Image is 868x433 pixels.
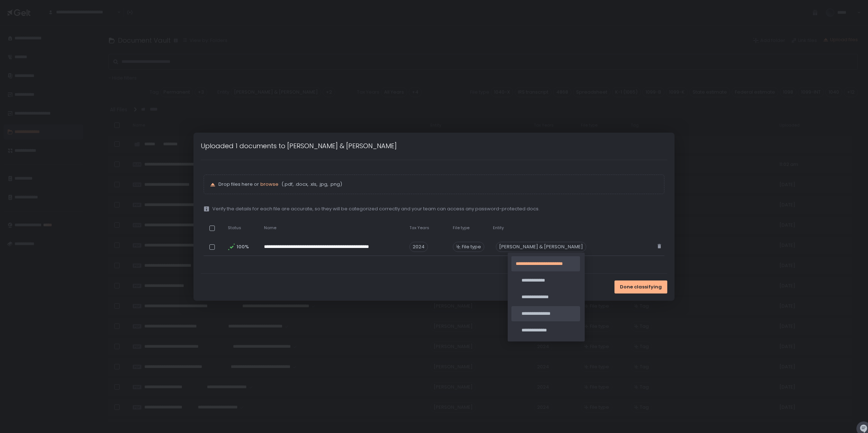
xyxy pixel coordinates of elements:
[493,225,504,231] span: Entity
[614,280,667,293] button: Done classifying
[260,181,278,188] button: browse
[409,242,428,252] span: 2024
[201,141,397,151] h1: Uploaded 1 documents to [PERSON_NAME] & [PERSON_NAME]
[228,225,241,231] span: Status
[280,181,342,188] span: (.pdf, .docx, .xls, .jpg, .png)
[453,225,469,231] span: File type
[237,244,248,250] span: 100%
[409,225,429,231] span: Tax Years
[260,181,278,188] span: browse
[620,284,662,290] span: Done classifying
[462,244,481,250] span: File type
[496,242,586,252] div: [PERSON_NAME] & [PERSON_NAME]
[212,206,540,212] span: Verify the details for each file are accurate, so they will be categorized correctly and your tea...
[218,181,658,188] p: Drop files here or
[264,225,276,231] span: Name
